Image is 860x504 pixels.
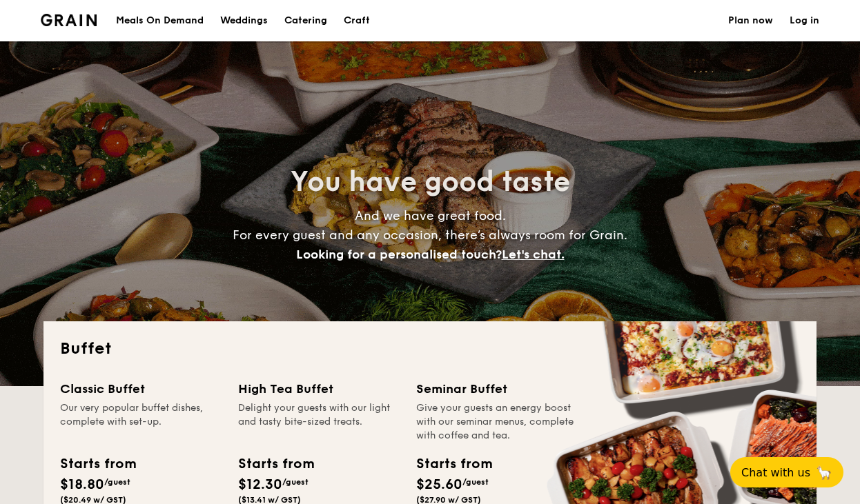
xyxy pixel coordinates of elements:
[60,338,800,360] h2: Buffet
[60,476,104,493] span: $18.80
[502,247,565,262] span: Let's chat.
[238,401,400,443] div: Delight your guests with our light and tasty bite-sized treats.
[462,477,489,487] span: /guest
[282,477,309,487] span: /guest
[238,476,282,493] span: $12.30
[296,247,502,262] span: Looking for a personalised touch?
[416,454,491,474] div: Starts from
[416,379,578,399] div: Seminar Buffet
[816,465,832,481] span: 🦙
[416,476,462,493] span: $25.60
[60,379,222,399] div: Classic Buffet
[730,457,843,487] button: Chat with us🦙
[291,165,570,199] span: You have good taste
[60,401,222,443] div: Our very popular buffet dishes, complete with set-up.
[238,454,313,474] div: Starts from
[741,466,810,479] span: Chat with us
[104,477,130,487] span: /guest
[41,14,97,26] a: Logotype
[238,379,400,399] div: High Tea Buffet
[416,401,578,443] div: Give your guests an energy boost with our seminar menus, complete with coffee and tea.
[41,14,97,26] img: Grain
[60,454,135,474] div: Starts from
[233,208,627,262] span: And we have great food. For every guest and any occasion, there’s always room for Grain.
